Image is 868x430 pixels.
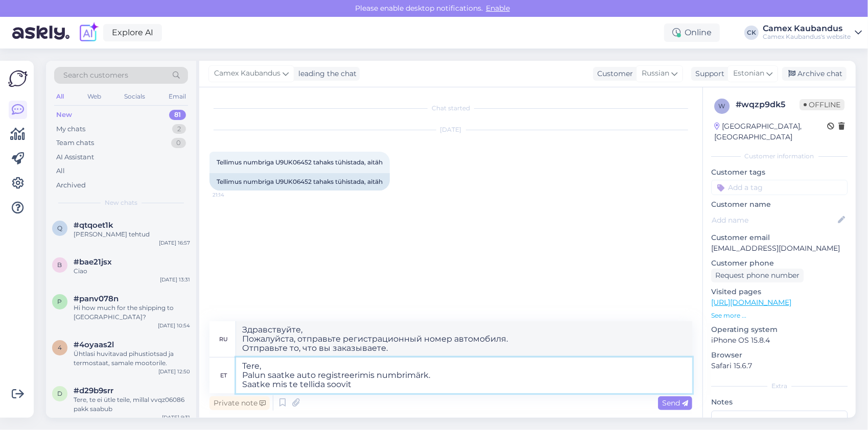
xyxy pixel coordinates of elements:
div: Request phone number [711,269,804,282]
div: Socials [122,90,147,103]
img: explore-ai [78,22,99,43]
div: All [54,90,66,103]
div: [DATE] 13:31 [160,276,190,283]
div: Private note [209,396,270,410]
span: #qtqoet1k [74,221,113,230]
span: #d29b9srr [74,386,113,395]
span: #4oyaas2l [74,340,114,349]
span: New chats [105,198,137,207]
div: Extra [711,381,848,391]
p: See more ... [711,311,848,320]
div: 81 [169,110,186,120]
span: Tellimus numbriga U9UK06452 tahaks tühistada, aitäh [217,158,383,166]
span: Search customers [63,70,128,81]
div: Support [691,68,724,79]
span: #bae21jsx [74,257,112,267]
span: Send [662,398,688,408]
div: Tere, te ei ütle teile, millal vvqz06086 pakk saabub [74,395,190,414]
p: iPhone OS 15.8.4 [711,335,848,346]
input: Add name [712,214,836,226]
p: Operating system [711,324,848,335]
div: leading the chat [294,68,357,79]
p: Browser [711,350,848,361]
span: Estonian [733,68,764,79]
div: Camex Kaubandus's website [763,33,851,41]
div: My chats [56,124,85,134]
p: Safari 15.6.7 [711,361,848,371]
div: [GEOGRAPHIC_DATA], [GEOGRAPHIC_DATA] [714,121,827,142]
div: et [220,367,227,384]
p: Customer tags [711,167,848,178]
div: [PERSON_NAME] tehtud [74,230,190,239]
div: Web [85,90,103,103]
div: Ciao [74,267,190,276]
div: Chat started [209,104,692,113]
div: Email [167,90,188,103]
div: Archived [56,180,86,190]
div: Online [664,23,720,42]
div: [DATE] [209,125,692,134]
div: [DATE] 12:50 [158,368,190,375]
span: d [57,390,62,397]
p: Customer name [711,199,848,210]
div: All [56,166,65,176]
span: 4 [58,344,62,351]
span: q [57,224,62,232]
div: Customer information [711,152,848,161]
span: 21:14 [213,191,251,199]
span: Russian [642,68,669,79]
p: Visited pages [711,286,848,297]
div: CK [744,26,759,40]
img: Askly Logo [8,69,28,88]
span: w [719,102,725,110]
div: Ühtlasi huvitavad pihustiotsad ja termostaat, samale mootorile. [74,349,190,368]
p: Customer phone [711,258,848,269]
input: Add a tag [711,180,848,195]
span: Offline [800,99,844,110]
span: Enable [483,4,513,13]
span: Camex Kaubandus [214,68,280,79]
a: Explore AI [103,24,162,41]
div: Tellimus numbriga U9UK06452 tahaks tühistada, aitäh [209,173,390,190]
div: [DATE] 10:54 [158,322,190,329]
div: ru [219,330,228,348]
div: [DATE] 16:57 [159,239,190,247]
span: b [58,261,62,269]
span: #panv078n [74,294,119,303]
div: 0 [171,138,186,148]
div: 2 [172,124,186,134]
div: Camex Kaubandus [763,25,851,33]
p: Notes [711,397,848,408]
div: Hi how much for the shipping to [GEOGRAPHIC_DATA]? [74,303,190,322]
div: [DATE] 9:31 [162,414,190,421]
textarea: Tere, Palun saatke auto registreerimis numbrimärk. Saatke mis te tellida soovi [236,357,692,393]
div: AI Assistant [56,152,94,162]
span: p [58,298,62,305]
div: New [56,110,72,120]
textarea: Здравствуйте, Пожалуйста, отправьте регистрационный номер автомобиля. Отправьте то, что вы заказы... [236,321,692,357]
div: Customer [593,68,633,79]
div: Team chats [56,138,94,148]
div: Archive chat [782,67,847,81]
div: # wqzp9dk5 [736,99,800,111]
a: Camex KaubandusCamex Kaubandus's website [763,25,862,41]
a: [URL][DOMAIN_NAME] [711,298,791,307]
p: Customer email [711,232,848,243]
p: [EMAIL_ADDRESS][DOMAIN_NAME] [711,243,848,254]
